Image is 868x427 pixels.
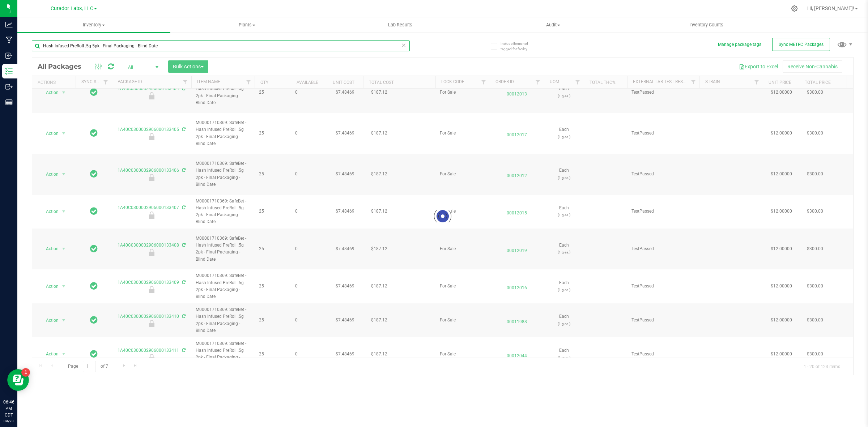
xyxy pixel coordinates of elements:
span: Inventory [17,22,170,28]
button: Manage package tags [718,42,761,48]
span: Inventory Counts [680,22,733,28]
button: Sync METRC Packages [772,38,830,51]
span: Audit [477,22,629,28]
iframe: Resource center [7,369,29,391]
inline-svg: Manufacturing [5,37,13,44]
span: Clear [401,40,406,50]
a: Inventory [17,17,170,33]
p: 06:46 PM CDT [3,399,14,418]
span: Lab Results [378,22,422,28]
inline-svg: Inventory [5,68,13,75]
inline-svg: Inbound [5,52,13,59]
inline-svg: Reports [5,99,13,106]
span: Plants [171,22,323,28]
a: Plants [170,17,323,33]
inline-svg: Outbound [5,83,13,90]
p: 09/23 [3,418,14,424]
a: Inventory Counts [630,17,783,33]
iframe: Resource center unread badge [21,368,30,377]
span: Curador Labs, LLC [51,5,93,12]
a: Audit [477,17,630,33]
a: Lab Results [324,17,477,33]
span: Include items not tagged for facility [501,41,537,52]
span: Hi, [PERSON_NAME]! [807,5,854,11]
inline-svg: Analytics [5,21,13,28]
input: Search Package ID, Item Name, SKU, Lot or Part Number... [32,40,410,51]
span: Sync METRC Packages [779,42,824,47]
div: Manage settings [790,5,799,12]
